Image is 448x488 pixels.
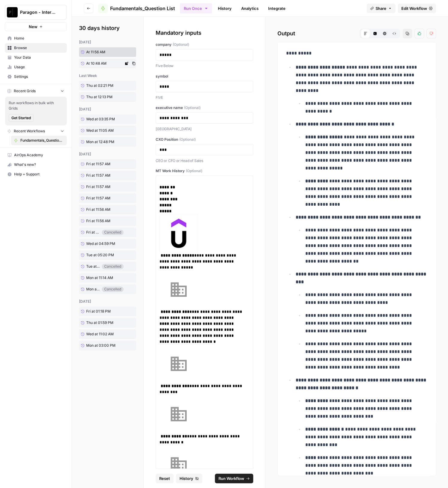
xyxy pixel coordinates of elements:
span: Usage [14,64,64,70]
a: At 10:48 AM [79,59,124,68]
label: executive name [156,105,253,110]
span: Settings [14,74,64,79]
span: Help + Support [14,172,64,177]
a: Browse [5,43,67,53]
span: Fri at 01:18 PM [86,309,111,314]
label: CXO Position [156,137,253,142]
button: Run Workflow [215,474,253,483]
h2: Output [277,29,436,38]
a: Mon at 03:00 PM [79,341,124,350]
button: What's new? [5,160,67,169]
span: Mon at 11:14 AM [86,275,113,281]
span: (Optional) [179,137,196,142]
span: Mon at 03:00 PM [86,343,116,348]
a: Fri at 11:57 AM [79,171,124,180]
div: Cancelled [102,287,124,292]
a: Analytics [238,4,262,13]
a: Wed at 03:35 PM [79,114,124,124]
div: What's new? [5,160,66,169]
span: At 11:56 AM [86,49,105,55]
a: At 11:56 AM [79,47,124,57]
a: Thu at 02:21 PM [79,81,124,90]
span: Fri at 11:57 AM [86,195,110,201]
span: Fri at 11:56 AM [86,230,100,235]
a: Integrate [265,4,289,13]
div: [DATE] [79,299,136,304]
p: FIVE [156,95,253,101]
a: Thu at 01:59 PM [79,318,124,328]
span: At 10:48 AM [86,61,107,66]
a: Mon at 11:06 AM [79,285,102,294]
label: symbol [156,74,253,79]
button: Share [367,4,395,13]
button: Run Once [180,3,212,13]
a: Fri at 11:56 AM [79,216,124,226]
img: 135191 [160,395,198,433]
h2: 30 days history [79,24,136,32]
label: MT Work History [156,168,253,174]
img: Paragon - Internal Usage Logo [7,7,18,18]
a: Fri at 11:57 AM [79,193,124,203]
a: Settings [5,72,67,81]
span: Wed at 04:59 PM [86,241,115,246]
p: Five Below [156,63,253,69]
span: Recent Workflows [14,128,45,134]
span: (Optional) [184,105,201,110]
a: Tue at 05:20 PM [79,250,124,260]
div: Mandatory inputs [156,29,253,37]
label: company [156,42,253,47]
div: Cancelled [102,230,124,235]
span: Share [376,5,386,11]
span: Fri at 11:57 AM [86,173,110,178]
a: Home [5,34,67,43]
div: [DATE] [79,107,136,112]
span: Fri at 11:57 AM [86,161,110,167]
button: Recent Workflows [5,127,67,136]
button: Reset [156,474,174,483]
a: Mon at 12:48 PM [79,137,124,147]
span: Reset [159,475,170,481]
a: AirOps Academy [5,150,67,160]
span: Tue at 02:19 PM [86,264,100,269]
span: Mon at 12:48 PM [86,139,114,145]
a: Fri at 01:18 PM [79,307,124,316]
p: [GEOGRAPHIC_DATA] [156,126,253,132]
span: Tue at 05:20 PM [86,252,114,258]
p: CEO or CFO or Head of Sales [156,158,253,164]
span: Mon at 11:06 AM [86,287,100,292]
a: Fundamentals_Question List [11,136,67,145]
a: Fri at 11:57 AM [79,182,124,192]
span: Edit Workflow [401,5,427,11]
img: 132279 [160,345,198,383]
span: Fundamentals_Question List [110,5,175,12]
a: Edit Workflow [398,4,436,13]
span: Recent Grids [14,88,36,94]
span: Your Data [14,55,64,60]
a: Tue at 02:19 PM [79,262,102,271]
a: Wed at 04:59 PM [79,239,124,248]
span: Thu at 12:13 PM [86,94,113,100]
button: Recent Grids [5,87,67,96]
span: Home [14,36,64,41]
button: Get Started [9,114,34,122]
img: 135192 [160,445,198,484]
span: AirOps Academy [14,152,64,158]
button: New [5,22,67,31]
div: last week [79,73,136,78]
span: Wed at 11:05 AM [86,128,114,133]
a: History [214,4,235,13]
span: Thu at 02:21 PM [86,83,113,88]
span: Wed at 03:35 PM [86,116,115,122]
button: Workspace: Paragon - Internal Usage [5,5,67,20]
span: History [180,475,193,481]
div: [DATE] [79,151,136,157]
button: History [176,474,202,483]
span: Fri at 11:56 AM [86,218,110,224]
a: Wed at 11:02 AM [79,329,124,339]
div: [DATE] [79,40,136,45]
span: (Optional) [173,42,189,47]
a: Thu at 12:13 PM [79,92,124,102]
a: Mon at 11:14 AM [79,273,124,283]
span: Get Started [11,115,31,121]
span: Fri at 11:56 AM [86,207,110,212]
